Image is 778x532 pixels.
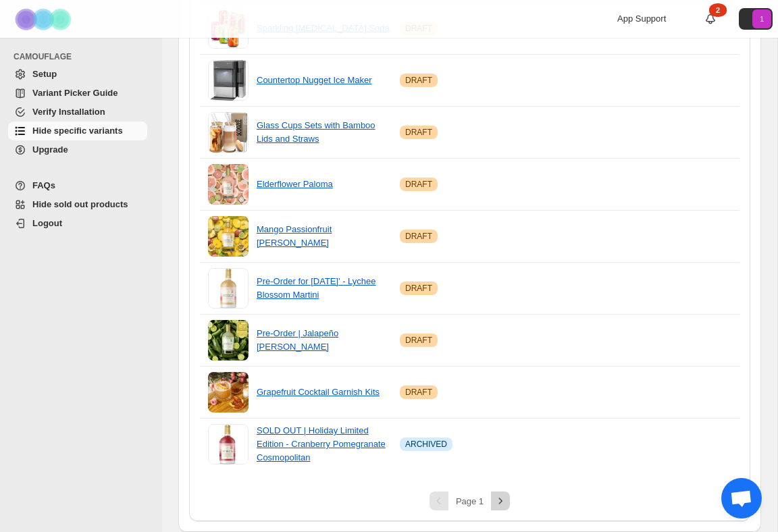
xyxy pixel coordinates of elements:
[721,478,762,518] div: Open chat
[208,268,249,309] img: Pre-Order for May 24’ - Lychee Blossom Martini
[8,176,147,195] a: FAQs
[405,231,432,242] span: DRAFT
[760,15,764,23] text: 1
[257,224,332,248] a: Mango Passionfruit [PERSON_NAME]
[8,140,147,159] a: Upgrade
[8,122,147,140] a: Hide specific variants
[32,107,105,117] span: Verify Installation
[208,216,249,257] img: Mango Passionfruit Margarita
[11,1,78,38] img: Camouflage
[14,51,153,62] span: CAMOUFLAGE
[208,372,249,413] img: Grapefruit Cocktail Garnish Kits
[200,491,740,510] nav: Pagination
[739,8,773,30] button: Avatar with initials 1
[257,120,375,144] a: Glass Cups Sets with Bamboo Lids and Straws
[32,126,123,136] span: Hide specific variants
[405,179,432,190] span: DRAFT
[752,9,771,28] span: Avatar with initials 1
[405,335,432,346] span: DRAFT
[209,112,248,153] img: Glass Cups Sets with Bamboo Lids and Straws
[8,65,147,84] a: Setup
[208,424,249,464] img: SOLD OUT | Holiday Limited Edition - Cranberry Pomegranate Cosmopolitan
[8,84,147,103] a: Variant Picker Guide
[491,491,510,510] button: Next
[257,425,386,462] a: SOLD OUT | Holiday Limited Edition - Cranberry Pomegranate Cosmopolitan
[704,12,717,26] a: 2
[405,75,432,86] span: DRAFT
[257,328,338,352] a: Pre-Order | Jalapeño [PERSON_NAME]
[32,218,62,228] span: Logout
[32,88,118,98] span: Variant Picker Guide
[32,199,128,209] span: Hide sold out products
[32,69,57,79] span: Setup
[456,496,484,506] span: Page 1
[405,439,447,450] span: ARCHIVED
[32,180,55,190] span: FAQs
[709,3,727,17] div: 2
[8,103,147,122] a: Verify Installation
[405,127,432,138] span: DRAFT
[8,195,147,214] a: Hide sold out products
[405,387,432,398] span: DRAFT
[257,75,372,85] a: Countertop Nugget Ice Maker
[32,144,68,155] span: Upgrade
[257,276,376,300] a: Pre-Order for [DATE]’ - Lychee Blossom Martini
[8,214,147,233] a: Logout
[257,387,380,397] a: Grapefruit Cocktail Garnish Kits
[257,179,333,189] a: Elderflower Paloma
[405,283,432,294] span: DRAFT
[617,14,666,24] span: App Support
[208,320,249,361] img: Pre-Order | Jalapeño Margarita
[208,164,249,205] img: Elderflower Paloma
